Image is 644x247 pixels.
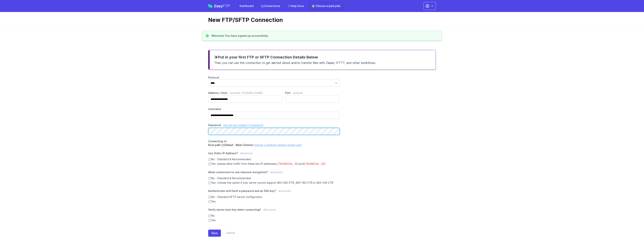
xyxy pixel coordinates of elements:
[223,123,263,127] a: use ssh key instead of password
[285,3,306,9] a: Help Docs
[211,34,269,38] h3: Welcome! You have signed up successfully.
[208,140,227,143] span: Connecting to:
[218,162,326,165] i: please allow traffic from these two IP addresses: and
[208,139,340,147] p: Root path (/)
[208,16,433,23] h1: New FTP/SFTP Connection
[263,208,276,211] span: Advanced
[208,4,213,8] img: easyftp_logo.png
[208,230,221,237] button: Save
[304,162,326,165] code: [TECHNICAL_ID]
[214,55,431,60] h3: Put in your first FTP or SFTP Connection Details Below
[625,228,640,243] iframe: Drift Widget Chat Controller
[208,151,340,157] label: Use Static IP Address?
[214,4,230,8] span: Easy
[285,91,340,95] label: Port
[278,189,291,192] span: Advanced
[208,4,230,8] a: EasyFTP
[293,91,303,94] span: optional
[208,158,211,161] input: No - Standard & Recommended
[208,123,340,127] label: Password
[237,3,256,9] a: Dashboard
[208,200,211,203] input: Yes
[221,230,235,237] a: Cancel
[208,189,340,195] label: Authenticate with both a password and an SSH key?
[208,170,340,176] label: Allow connection to use insecure encryption?
[254,143,302,147] a: Specify a different default upload path
[224,143,253,147] i: Default - Most Common
[208,208,340,214] label: Verify server host key when connecting?
[240,152,253,155] span: Advanced
[208,162,340,166] label: Yes -
[208,157,340,161] label: No - Standard & Recommended
[270,171,282,174] span: Advanced
[230,91,263,94] span: example: [DOMAIN_NAME]
[208,177,211,180] input: No - Standard & Recommended
[223,4,230,8] span: FTP
[208,162,211,165] input: Yes -please allow traffic from these two IP addresses:[TECHNICAL_ID]and[TECHNICAL_ID]
[208,176,340,180] label: No - Standard & Recommended
[208,91,282,95] label: Address / Host
[277,162,299,165] code: [TECHNICAL_ID]
[208,181,211,184] input: Yes -choose this option if your server cannot support AES-256-CTR, AES-192-CTR or AES-128-CTR
[259,3,282,9] a: Connections
[208,196,211,199] input: No - Standard SFTP server configuration
[208,214,340,218] label: No
[208,195,340,199] label: No - Standard SFTP server configuration
[218,181,333,184] i: choose this option if your server cannot support AES-256-CTR, AES-192-CTR or AES-128-CTR
[208,76,340,79] label: Protocol
[208,218,340,222] label: Yes
[309,2,343,10] a: ⭐ Choose a paid plan
[208,181,340,185] label: Yes -
[208,200,340,203] label: Yes
[208,107,340,111] label: Username
[208,214,211,217] input: No
[214,60,431,65] p: Then you can use this connection to get alerted about and/or transfer files with Zapier, IFTTT, a...
[208,219,211,222] input: Yes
